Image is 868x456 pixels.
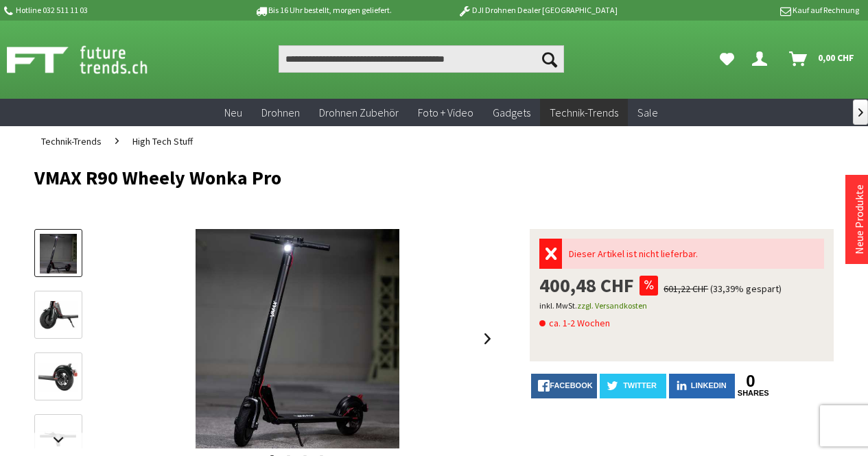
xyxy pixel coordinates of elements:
[691,381,727,389] span: LinkedIn
[535,45,564,73] button: Suchen
[738,389,764,398] a: shares
[261,106,300,119] span: Drohnen
[858,108,863,117] span: 
[483,99,540,127] a: Gadgets
[1,2,215,19] p: Hotline 032 511 11 03
[319,106,399,119] span: Drohnen Zubehör
[664,283,708,295] span: 601,22 CHF
[224,106,242,119] span: Neu
[738,374,764,389] a: 0
[669,374,735,398] a: LinkedIn
[539,315,610,331] span: ca. 1-2 Wochen
[215,99,252,127] a: Neu
[852,184,866,254] a: Neue Produkte
[623,381,657,389] span: twitter
[279,45,564,73] input: Produkt, Marke, Kategorie, EAN, Artikelnummer…
[562,239,824,269] div: Dieser Artikel ist nicht lieferbar.
[577,300,647,311] a: zzgl. Versandkosten
[637,106,658,119] span: Sale
[713,45,741,73] a: Meine Favoriten
[645,2,859,19] p: Kauf auf Rechnung
[600,374,666,398] a: twitter
[818,47,854,69] span: 0,00 CHF
[132,135,193,147] span: High Tech Stuff
[430,2,644,19] p: DJI Drohnen Dealer [GEOGRAPHIC_DATA]
[408,99,483,127] a: Foto + Video
[252,99,309,127] a: Drohnen
[550,106,618,119] span: Technik-Trends
[196,229,399,448] img: VMAX R90 Wheely Wonka Pro
[539,276,634,295] span: 400,48 CHF
[34,167,674,188] h1: VMAX R90 Wheely Wonka Pro
[747,45,778,73] a: Dein Konto
[710,283,782,295] span: (33,39% gespart)
[40,234,77,274] img: Vorschau: VMAX R90 Wheely Wonka Pro
[309,99,408,127] a: Drohnen Zubehör
[34,126,108,156] a: Technik-Trends
[418,106,473,119] span: Foto + Video
[7,43,178,77] img: Shop Futuretrends - zur Startseite wechseln
[41,135,102,147] span: Technik-Trends
[216,2,430,19] p: Bis 16 Uhr bestellt, morgen geliefert.
[126,126,200,156] a: High Tech Stuff
[784,45,861,73] a: Warenkorb
[531,374,597,398] a: facebook
[493,106,530,119] span: Gadgets
[550,381,592,389] span: facebook
[628,99,668,127] a: Sale
[540,99,628,127] a: Technik-Trends
[539,298,824,314] p: inkl. MwSt.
